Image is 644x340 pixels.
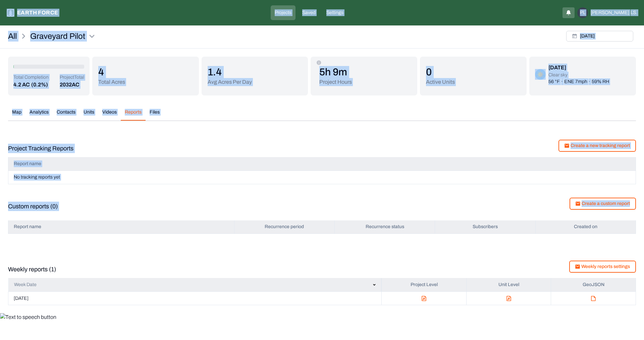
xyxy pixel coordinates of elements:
[8,157,636,171] th: Report name
[31,81,48,89] p: (0.2%)
[569,261,636,273] button: Weekly reports settings
[298,5,320,20] a: Saved
[334,220,435,234] th: Recurrence status
[592,78,609,85] p: 59% RH
[98,109,121,121] button: Videos
[548,72,609,78] p: Clear sky
[8,202,58,211] p: Custom reports (0)
[30,31,85,42] p: Graveyard Pilot
[631,9,637,16] span: LS.
[548,78,560,85] p: 56 °F
[382,278,467,292] th: Project Level
[591,9,629,16] span: [PERSON_NAME]
[551,278,636,292] th: GeoJSON
[8,265,56,274] p: Weekly reports (1)
[13,74,49,81] p: Total Completion
[14,174,630,181] p: No tracking reports yet
[8,31,17,42] a: All
[591,296,596,301] img: geojson
[208,78,252,86] p: Avg Acres Per Day
[577,7,637,18] button: PL[PERSON_NAME]LS.
[234,220,334,234] th: Recurrence period
[319,78,352,86] p: Project Hours
[8,292,382,305] td: [DATE]
[79,109,98,121] button: Units
[8,144,73,153] p: Project Tracking Reports
[570,198,636,210] button: Create a custom report
[98,78,125,86] p: Total Acres
[426,66,455,78] p: 0
[271,5,296,20] a: Projects
[326,9,343,16] p: Settings
[14,281,37,288] p: Week Date
[275,9,291,16] p: Projects
[60,74,84,81] p: Project Total
[506,296,511,301] img: PDF
[208,66,252,78] p: 1.4
[322,5,347,20] a: Settings
[53,109,79,121] button: Contacts
[25,109,53,121] button: Analytics
[466,278,551,292] th: Unit Level
[577,7,588,18] div: PL
[566,31,633,42] button: [DATE]
[8,220,234,234] th: Report name
[302,9,316,16] p: Saved
[146,109,164,121] button: Files
[535,220,636,234] th: Created on
[422,296,426,301] img: PDF
[17,9,58,17] p: Earth force
[535,69,546,80] img: clear-sky-DDUEQLQN.png
[564,78,587,85] p: ENE 7mph
[435,220,535,234] th: Subscribers
[13,81,30,89] p: 4.2 AC
[8,109,25,121] button: Map
[7,9,14,17] img: earthforce-logo-white-uG4MPadI.svg
[121,109,146,121] button: Reports
[60,81,84,89] p: 2032 AC
[426,78,455,86] p: Active Units
[589,78,590,85] p: ·
[373,283,376,286] img: svg%3e
[13,81,49,89] button: 4.2 AC(0.2%)
[319,66,352,78] p: 5h 9m
[548,64,609,72] div: [DATE]
[558,140,636,152] button: Create a new tracking report
[98,66,125,78] p: 4
[561,78,563,85] p: ·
